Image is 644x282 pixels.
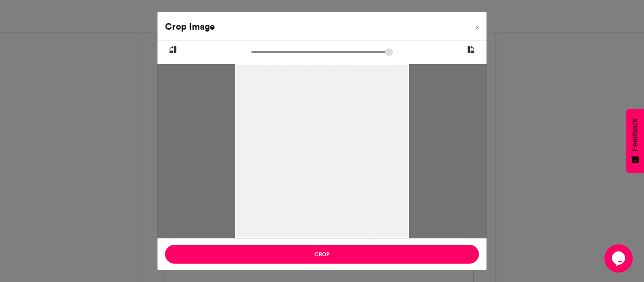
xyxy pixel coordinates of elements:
[468,12,487,39] button: Close
[165,20,215,33] h4: Crop Image
[476,24,479,30] span: ×
[165,245,479,264] button: Crop
[626,109,644,173] button: Feedback - Show survey
[631,118,639,151] span: Feedback
[604,244,635,273] iframe: chat widget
